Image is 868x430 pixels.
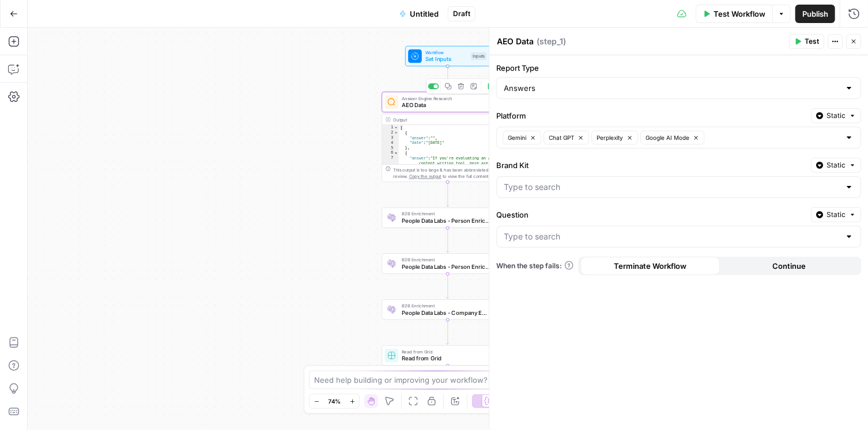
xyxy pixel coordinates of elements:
span: Google AI Mode [646,133,689,142]
button: Continue [720,257,859,275]
textarea: AEO Data [497,36,534,47]
span: ( step_1 ) [537,36,566,47]
button: Untitled [393,5,446,23]
button: Publish [795,5,835,23]
div: 1 [382,125,399,130]
label: Brand Kit [496,159,806,171]
input: Type to search [504,181,840,193]
g: Edge from step_1 to step_2 [447,182,449,207]
span: Copy the output [409,174,441,179]
input: Answers [504,82,840,94]
div: Inputs [471,52,486,60]
div: 6 [382,151,399,156]
span: Chat GPT [549,133,574,142]
div: WorkflowSet InputsInputs [382,46,514,66]
span: B2B Enrichment [402,302,490,309]
label: Platform [496,110,806,121]
span: Publish [802,8,828,20]
span: Toggle code folding, rows 2 through 5 [394,130,398,135]
span: People Data Labs - Person Enrichment [402,216,490,225]
div: 2 [382,130,399,135]
button: Static [811,158,861,173]
div: Read from GridRead from GridStep 5 [382,345,514,366]
g: Edge from step_4 to step_5 [447,319,449,344]
span: Static [827,111,846,121]
span: Read from Grid [402,354,490,363]
span: Read from Grid [402,348,490,355]
span: B2B Enrichment [402,257,490,264]
button: Google AI Mode [640,131,704,144]
span: Static [827,210,846,220]
span: Toggle code folding, rows 6 through 8 [394,151,398,156]
div: 4 [382,140,399,146]
span: Static [827,160,846,170]
div: B2B EnrichmentPeople Data Labs - Person EnrichmentStep 2 [382,208,514,228]
button: Chat GPT [544,131,589,144]
label: Question [496,209,806,220]
button: Static [811,207,861,222]
g: Edge from step_2 to step_3 [447,228,449,253]
span: Terminate Workflow [614,260,686,272]
span: Gemini [508,133,526,142]
div: 5 [382,146,399,151]
span: Test [805,36,819,47]
button: Static [811,108,861,123]
button: Perplexity [591,131,638,144]
div: This output is too large & has been abbreviated for review. to view the full content. [393,166,510,180]
button: Test Workflow [696,5,772,23]
div: Answer Engine ResearchAEO DataStep 1TestOutput[ { "answer":"", "date":"[DATE]" }, { "answer":"If ... [382,92,514,182]
span: AEO Data [402,101,491,109]
span: Toggle code folding, rows 1 through 9 [394,125,398,130]
img: rmubdrbnbg1gnbpnjb4bpmji9sfb [387,214,396,222]
div: B2B EnrichmentPeople Data Labs - Company EnrichmentStep 4 [382,299,514,319]
span: People Data Labs - Company Enrichment [402,309,490,317]
g: Edge from step_3 to step_4 [447,274,449,299]
button: Test [483,81,510,92]
span: B2B Enrichment [402,211,490,218]
span: Set Inputs [425,55,467,63]
input: Type to search [504,231,840,242]
span: Untitled [410,8,439,20]
div: 3 [382,135,399,140]
div: B2B EnrichmentPeople Data Labs - Person EnrichmentStep 3 [382,253,514,273]
button: Gemini [503,131,541,144]
span: Test Workflow [714,8,765,20]
img: lpaqdqy7dn0qih3o8499dt77wl9d [387,306,396,314]
button: Test [789,34,824,49]
span: Workflow [425,49,467,56]
span: People Data Labs - Person Enrichment [402,262,490,271]
img: rmubdrbnbg1gnbpnjb4bpmji9sfb [387,260,396,268]
a: When the step fails: [496,261,573,271]
span: Perplexity [597,133,623,142]
span: Continue [773,260,806,272]
span: Draft [453,9,470,19]
span: 74% [328,397,341,406]
span: Answer Engine Research [402,95,491,102]
div: Output [393,116,490,123]
label: Report Type [496,62,861,74]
